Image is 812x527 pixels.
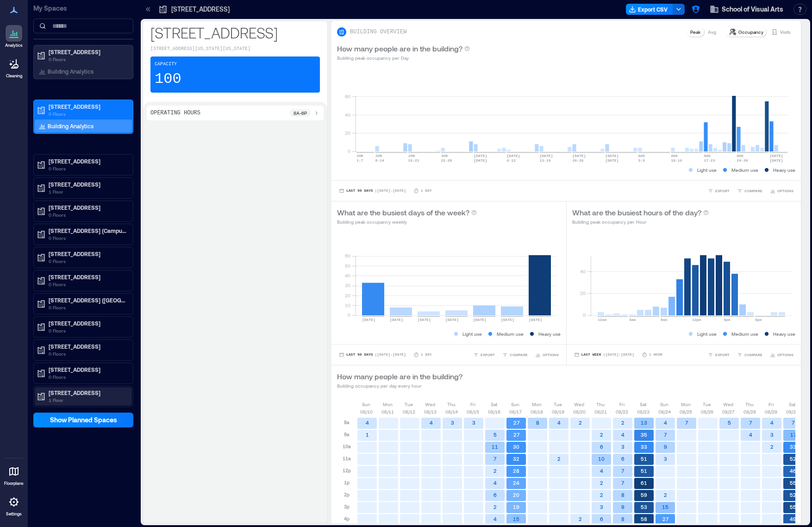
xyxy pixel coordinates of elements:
[343,467,351,474] p: 12p
[344,503,350,510] p: 3p
[49,273,126,281] p: [STREET_ADDRESS]
[344,491,350,498] p: 2p
[337,186,408,195] button: Last 90 Days |[DATE]-[DATE]
[731,166,758,174] p: Medium use
[49,48,126,56] p: [STREET_ADDRESS]
[662,504,668,510] text: 15
[49,327,126,334] p: 0 Floors
[600,516,603,522] text: 6
[735,186,764,195] button: COMPARE
[773,330,795,338] p: Heavy use
[6,511,22,517] p: Settings
[538,330,561,338] p: Heavy use
[594,408,607,415] p: 08/21
[345,302,350,308] tspan: 10
[513,468,519,474] text: 28
[49,181,126,188] p: [STREET_ADDRESS]
[447,401,456,408] p: Thu
[381,408,394,415] p: 08/11
[511,401,519,408] p: Sun
[493,480,497,486] text: 4
[350,28,406,36] p: BUILDING OVERVIEW
[49,56,126,63] p: 0 Floors
[49,234,126,242] p: 0 Floors
[492,444,498,450] text: 11
[345,130,350,136] tspan: 20
[48,122,94,130] p: Building Analytics
[49,204,126,211] p: [STREET_ADDRESS]
[155,61,177,68] p: Capacity
[493,468,497,474] text: 2
[638,158,645,163] text: 3-9
[33,4,133,13] p: My Spaces
[451,420,454,426] text: 3
[445,318,459,322] text: [DATE]
[641,444,647,450] text: 33
[660,401,668,408] p: Sun
[3,491,25,520] a: Settings
[664,456,667,462] text: 3
[641,468,647,474] text: 51
[606,154,619,158] text: [DATE]
[513,492,519,498] text: 20
[579,516,582,522] text: 2
[345,263,350,269] tspan: 50
[768,186,795,195] button: OPTIONS
[621,468,625,474] text: 7
[421,188,432,194] p: 1 Day
[552,408,564,415] p: 08/19
[491,401,497,408] p: Sat
[356,154,363,158] text: JUN
[579,420,582,426] text: 2
[789,401,795,408] p: Sat
[472,420,475,426] text: 3
[600,480,603,486] text: 2
[4,481,24,486] p: Floorplans
[641,516,647,522] text: 58
[424,408,437,415] p: 08/13
[493,492,497,498] text: 6
[360,408,373,415] p: 08/10
[715,352,730,358] span: EXPORT
[600,468,603,474] text: 4
[343,455,351,462] p: 11a
[540,158,551,163] text: 13-19
[509,408,522,415] p: 08/17
[706,350,731,359] button: EXPORT
[640,401,646,408] p: Sat
[294,109,307,117] p: 8a - 6p
[621,492,625,498] text: 8
[629,318,636,322] text: 4am
[704,154,711,158] text: AUG
[49,281,126,288] p: 0 Floors
[49,110,126,118] p: 0 Floors
[755,318,762,322] text: 8pm
[2,22,25,51] a: Analytics
[661,318,668,322] text: 8am
[49,157,126,165] p: [STREET_ADDRESS]
[33,413,133,427] button: Show Planned Spaces
[790,444,796,450] text: 33
[671,158,682,163] text: 10-16
[425,401,435,408] p: Wed
[507,154,520,158] text: [DATE]
[408,158,419,163] text: 15-21
[641,432,647,438] text: 35
[722,5,783,14] span: School of Visual Arts
[573,408,586,415] p: 08/20
[580,269,585,274] tspan: 40
[606,158,619,163] text: [DATE]
[572,207,701,218] p: What are the busiest hours of the day?
[768,350,795,359] button: OPTIONS
[773,166,795,174] p: Heavy use
[790,480,796,486] text: 55
[345,282,350,288] tspan: 30
[366,432,369,438] text: 1
[345,293,350,298] tspan: 20
[703,401,711,408] p: Tue
[513,504,519,510] text: 19
[572,350,636,359] button: Last Week |[DATE]-[DATE]
[441,158,452,163] text: 22-28
[49,373,126,381] p: 0 Floors
[745,401,754,408] p: Thu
